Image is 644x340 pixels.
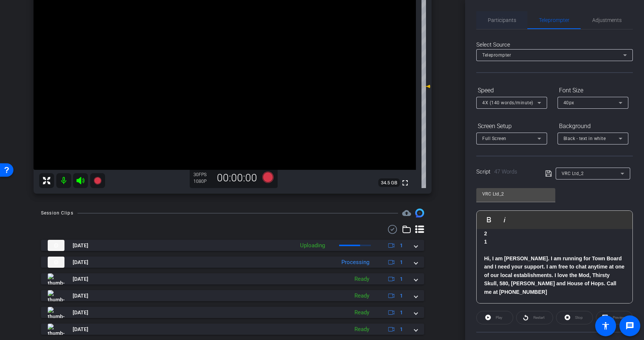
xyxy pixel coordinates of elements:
[41,307,424,318] mat-expansion-panel-header: thumb-nail[DATE]Ready1
[73,309,88,317] span: [DATE]
[400,309,403,317] span: 1
[476,120,547,133] div: Screen Setup
[338,258,373,267] div: Processing
[199,172,206,177] span: FPS
[73,258,88,266] span: [DATE]
[41,290,424,301] mat-expansion-panel-header: thumb-nail[DATE]Ready1
[401,178,410,187] mat-icon: fullscreen
[41,273,424,285] mat-expansion-panel-header: thumb-nail[DATE]Ready1
[482,100,533,105] span: 4X (140 words/minute)
[400,275,403,283] span: 1
[193,178,212,184] div: 1080P
[48,273,64,285] img: thumb-nail
[563,136,606,141] span: Black - text in white
[351,275,373,283] div: Ready
[378,178,400,187] span: 34.5 GB
[296,241,329,250] div: Uploading
[402,209,411,217] span: Destinations for your clips
[193,172,212,178] div: 30
[476,41,633,49] div: Select Source
[351,292,373,300] div: Ready
[402,209,411,217] mat-icon: cloud_upload
[488,18,516,23] span: Participants
[41,209,73,217] div: Session Clips
[400,292,403,300] span: 1
[482,136,506,141] span: Full Screen
[48,290,64,301] img: thumb-nail
[351,308,373,317] div: Ready
[484,239,487,245] strong: 1
[562,171,584,176] span: VRC Ltd_2
[41,324,424,335] mat-expansion-panel-header: thumb-nail[DATE]Ready1
[351,325,373,334] div: Ready
[48,307,64,318] img: thumb-nail
[482,190,549,198] input: Title
[400,325,403,333] span: 1
[539,18,569,23] span: Teleprompter
[73,242,88,250] span: [DATE]
[601,321,610,330] mat-icon: accessibility
[73,275,88,283] span: [DATE]
[422,82,430,91] mat-icon: 0 dB
[48,324,64,335] img: thumb-nail
[73,325,88,333] span: [DATE]
[484,231,487,236] strong: 2
[563,100,574,105] span: 40px
[625,321,634,330] mat-icon: message
[48,240,64,251] img: thumb-nail
[73,292,88,300] span: [DATE]
[400,258,403,266] span: 1
[592,18,622,23] span: Adjustments
[476,168,535,176] div: Script
[41,240,424,251] mat-expansion-panel-header: thumb-nail[DATE]Uploading1
[212,172,262,184] div: 00:00:00
[558,120,628,133] div: Background
[476,84,547,97] div: Speed
[415,209,424,217] img: Session clips
[41,257,424,268] mat-expansion-panel-header: thumb-nail[DATE]Processing1
[400,242,403,250] span: 1
[48,257,64,268] img: thumb-nail
[494,168,517,175] span: 47 Words
[484,255,625,295] strong: Hi, I am [PERSON_NAME]. I am running for Town Board and I need your support. I am free to chat an...
[558,84,628,97] div: Font Size
[482,53,511,58] span: Teleprompter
